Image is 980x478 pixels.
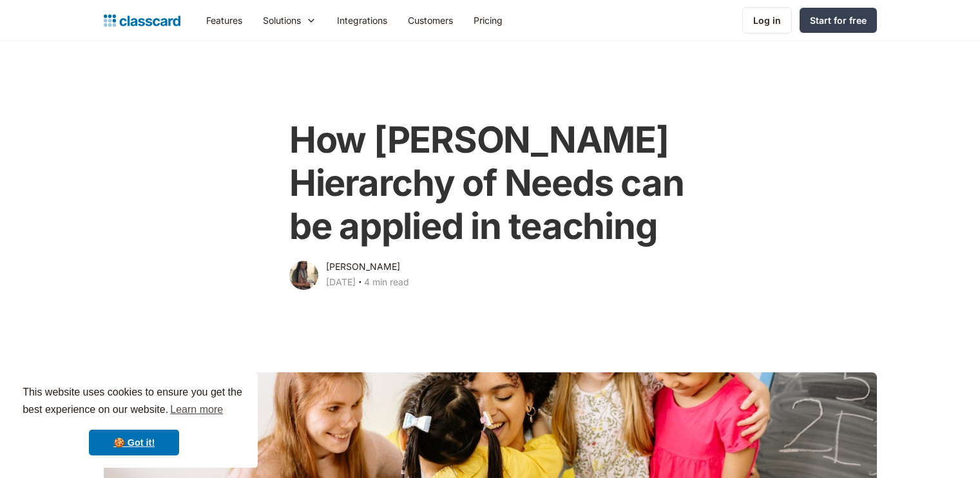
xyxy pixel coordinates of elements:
a: Features [196,6,253,35]
a: Start for free [800,8,877,33]
h1: How [PERSON_NAME] Hierarchy of Needs can be applied in teaching [289,119,691,249]
div: 4 min read [364,274,409,290]
div: Solutions [263,14,301,27]
span: This website uses cookies to ensure you get the best experience on our website. [23,385,245,419]
a: Customers [398,6,463,35]
a: learn more about cookies [168,400,225,419]
div: [PERSON_NAME] [326,259,400,274]
a: Integrations [327,6,398,35]
a: Log in [742,7,792,33]
div: [DATE] [326,274,356,290]
div: Start for free [810,14,867,27]
div: ‧ [356,274,364,292]
a: dismiss cookie message [89,430,179,455]
a: Pricing [463,6,513,35]
a: home [104,12,180,30]
div: Log in [753,14,781,27]
div: Solutions [253,6,327,35]
div: cookieconsent [10,372,258,468]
